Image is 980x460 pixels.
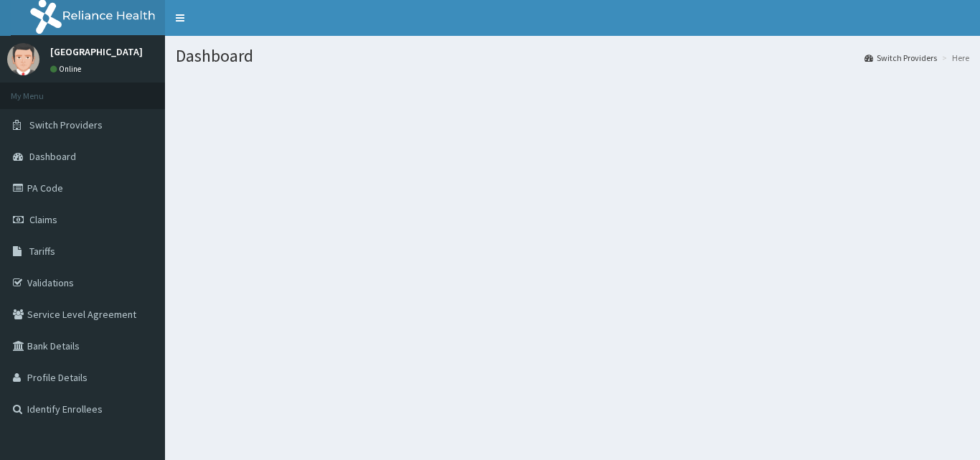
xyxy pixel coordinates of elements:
[7,43,39,75] img: User Image
[50,47,143,57] p: [GEOGRAPHIC_DATA]
[938,52,969,64] li: Here
[29,245,55,258] span: Tariffs
[864,52,937,64] a: Switch Providers
[29,150,76,163] span: Dashboard
[50,64,85,74] a: Online
[176,47,969,65] h1: Dashboard
[29,118,103,131] span: Switch Providers
[29,213,57,226] span: Claims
